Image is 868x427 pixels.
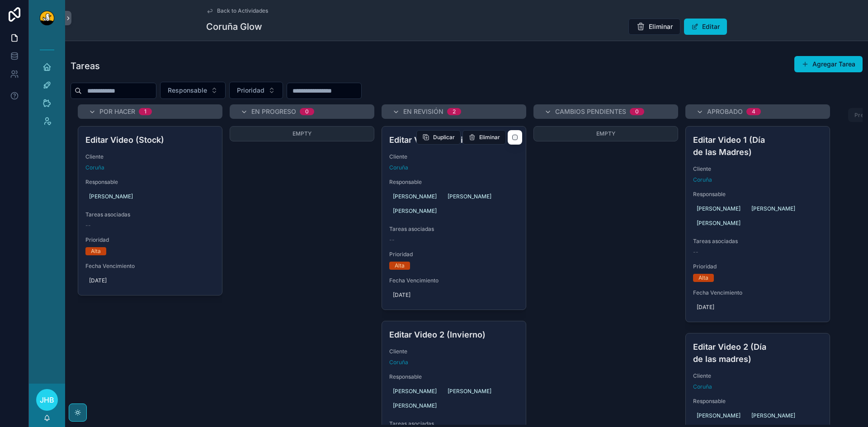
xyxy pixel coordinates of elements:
[168,86,207,95] span: Responsable
[393,207,437,215] span: [PERSON_NAME]
[206,7,268,14] a: Back to Actividades
[693,263,822,270] span: Prioridad
[693,176,712,183] a: Coruña
[389,359,408,366] a: Coruña
[389,277,519,284] span: Fecha Vencimiento
[693,238,822,245] span: Tareas asociadas
[693,372,822,380] span: Cliente
[85,236,215,244] span: Prioridad
[748,203,799,214] a: [PERSON_NAME]
[89,193,133,200] span: [PERSON_NAME]
[628,19,680,35] button: Eliminar
[751,412,795,419] span: [PERSON_NAME]
[393,291,515,299] span: [DATE]
[389,386,440,397] a: [PERSON_NAME]
[29,36,65,141] div: scrollable content
[389,134,519,146] h4: Editar Video 1 (Invierno)
[751,205,795,212] span: [PERSON_NAME]
[555,107,626,116] span: Cambios Pendientes
[693,341,822,365] h4: Editar Video 2 (Día de las madres)
[698,274,708,282] div: Alta
[237,86,264,95] span: Prioridad
[389,348,519,355] span: Cliente
[389,236,395,244] span: --
[85,153,215,160] span: Cliente
[448,193,491,200] span: [PERSON_NAME]
[693,289,822,296] span: Fecha Vencimiento
[389,251,519,258] span: Prioridad
[693,165,822,173] span: Cliente
[684,19,727,35] button: Editar
[292,130,311,137] span: Empty
[685,126,830,322] a: Editar Video 1 (Día de las Madres)ClienteCoruñaResponsable[PERSON_NAME][PERSON_NAME][PERSON_NAME]...
[389,206,440,216] a: [PERSON_NAME]
[91,247,101,255] div: Alta
[693,249,698,256] span: --
[693,398,822,405] span: Responsable
[693,134,822,158] h4: Editar Video 1 (Día de las Madres)
[448,388,491,395] span: [PERSON_NAME]
[160,82,226,99] button: Select Button
[40,394,54,405] span: JHB
[697,304,819,311] span: [DATE]
[693,218,744,229] a: [PERSON_NAME]
[453,108,456,115] div: 2
[693,410,744,421] a: [PERSON_NAME]
[444,386,495,397] a: [PERSON_NAME]
[89,277,211,284] span: [DATE]
[794,56,863,72] button: Agregar Tarea
[85,263,215,270] span: Fecha Vencimiento
[479,134,500,141] span: Eliminar
[748,410,799,421] a: [PERSON_NAME]
[596,130,615,137] span: Empty
[389,373,519,380] span: Responsable
[693,383,712,390] a: Coruña
[635,108,639,115] div: 0
[389,400,440,411] a: [PERSON_NAME]
[389,191,440,202] a: [PERSON_NAME]
[393,193,437,200] span: [PERSON_NAME]
[649,22,673,31] span: Eliminar
[144,108,146,115] div: 1
[395,262,405,270] div: Alta
[462,130,506,145] button: Eliminar
[85,134,215,146] h4: Editar Video (Stock)
[389,164,408,171] a: Coruña
[85,178,215,186] span: Responsable
[433,134,455,141] span: Duplicar
[693,191,822,198] span: Responsable
[85,222,91,229] span: --
[71,60,100,72] h1: Tareas
[389,178,519,186] span: Responsable
[305,108,309,115] div: 0
[85,164,104,171] a: Coruña
[697,412,741,419] span: [PERSON_NAME]
[40,11,54,25] img: App logo
[444,191,495,202] a: [PERSON_NAME]
[393,388,437,395] span: [PERSON_NAME]
[382,126,526,310] a: Editar Video 1 (Invierno)ClienteCoruñaResponsable[PERSON_NAME][PERSON_NAME][PERSON_NAME]Tareas as...
[752,108,755,115] div: 4
[78,126,222,296] a: Editar Video (Stock)ClienteCoruñaResponsable[PERSON_NAME]Tareas asociadas--PrioridadAltaFecha Ven...
[389,225,519,233] span: Tareas asociadas
[85,191,137,202] a: [PERSON_NAME]
[389,328,519,341] h4: Editar Video 2 (Invierno)
[403,107,443,116] span: En Revisión
[99,107,135,116] span: Por Hacer
[389,153,519,160] span: Cliente
[697,220,741,227] span: [PERSON_NAME]
[697,205,741,212] span: [PERSON_NAME]
[416,130,461,145] button: Duplicar
[229,82,283,99] button: Select Button
[206,20,262,33] h1: Coruña Glow
[393,402,437,409] span: [PERSON_NAME]
[693,203,744,214] a: [PERSON_NAME]
[707,107,743,116] span: Aprobado
[251,107,296,116] span: En Progreso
